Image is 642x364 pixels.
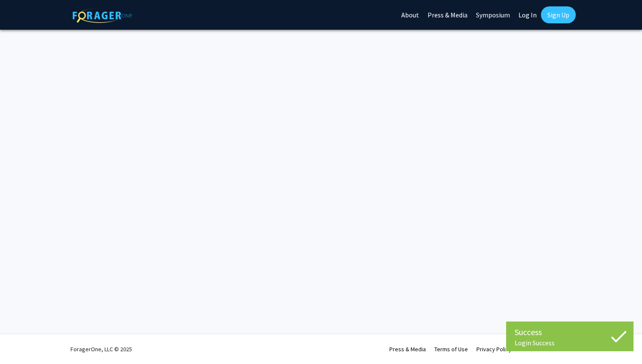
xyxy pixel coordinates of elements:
[389,345,426,353] a: Press & Media
[434,345,468,353] a: Terms of Use
[73,8,132,23] img: ForagerOne Logo
[515,339,625,347] div: Login Success
[476,345,512,353] a: Privacy Policy
[515,326,625,339] div: Success
[541,6,576,23] a: Sign Up
[70,334,132,364] div: ForagerOne, LLC © 2025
